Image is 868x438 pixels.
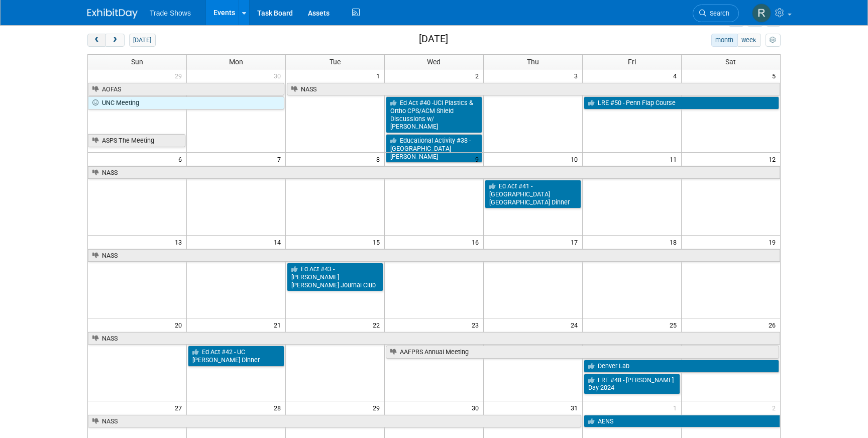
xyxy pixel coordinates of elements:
span: 14 [273,236,285,248]
span: 15 [372,236,384,248]
button: myCustomButton [766,34,781,47]
a: LRE #50 - Penn Flap Course [584,96,779,110]
a: AOFAS [88,83,284,96]
a: NASS [88,249,780,262]
span: 26 [768,318,780,331]
a: LRE #48 - [PERSON_NAME] Day 2024 [584,374,680,394]
span: 19 [768,236,780,248]
span: 5 [771,69,780,82]
span: 21 [273,318,285,331]
button: week [737,34,761,47]
button: prev [87,34,106,47]
a: Ed Act #41 - [GEOGRAPHIC_DATA] [GEOGRAPHIC_DATA] Dinner [485,180,581,208]
span: 6 [177,153,186,165]
span: 29 [372,401,384,414]
span: 2 [771,401,780,414]
span: 22 [372,318,384,331]
a: AAFPRS Annual Meeting [386,346,779,359]
span: 1 [375,69,384,82]
a: AENS [584,415,780,428]
span: 17 [570,236,582,248]
span: 10 [570,153,582,165]
span: 30 [273,69,285,82]
span: Sat [725,58,736,66]
span: 24 [570,318,582,331]
span: Mon [229,58,243,66]
h2: [DATE] [419,34,448,45]
i: Personalize Calendar [770,37,776,44]
span: Tue [330,58,341,66]
span: 29 [174,69,186,82]
a: Denver Lab [584,360,779,373]
button: [DATE] [129,34,156,47]
a: Ed Act #43 - [PERSON_NAME] [PERSON_NAME] Journal Club [287,263,383,291]
a: UNC Meeting [88,96,284,110]
span: 30 [471,401,483,414]
a: ASPS The Meeting [88,134,185,147]
span: Wed [427,58,441,66]
a: NASS [88,415,581,428]
span: 16 [471,236,483,248]
span: Trade Shows [150,9,191,17]
a: NASS [287,83,780,96]
span: 28 [273,401,285,414]
span: 8 [375,153,384,165]
span: 9 [474,153,483,165]
a: Search [693,5,739,22]
span: 23 [471,318,483,331]
span: 13 [174,236,186,248]
button: month [711,34,738,47]
img: ExhibitDay [87,9,138,19]
span: 4 [672,69,681,82]
img: Rachel Murphy [752,4,771,23]
span: 7 [276,153,285,165]
span: 1 [672,401,681,414]
span: Sun [131,58,143,66]
a: Ed Act #42 - UC [PERSON_NAME] Dinner [188,346,284,366]
span: Thu [527,58,539,66]
span: Search [706,10,729,17]
span: 20 [174,318,186,331]
span: Fri [628,58,636,66]
a: NASS [88,166,780,179]
span: 12 [768,153,780,165]
span: 31 [570,401,582,414]
span: 27 [174,401,186,414]
span: 25 [669,318,681,331]
button: next [105,34,124,47]
a: NASS [88,332,780,345]
span: 3 [573,69,582,82]
a: Ed Act #40 -UCI Plastics & Ortho CPS/ACM Shield Discussions w/ [PERSON_NAME] [386,96,482,133]
span: 11 [669,153,681,165]
span: 18 [669,236,681,248]
span: 2 [474,69,483,82]
a: Educational Activity #38 - [GEOGRAPHIC_DATA] [PERSON_NAME] [386,134,482,163]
